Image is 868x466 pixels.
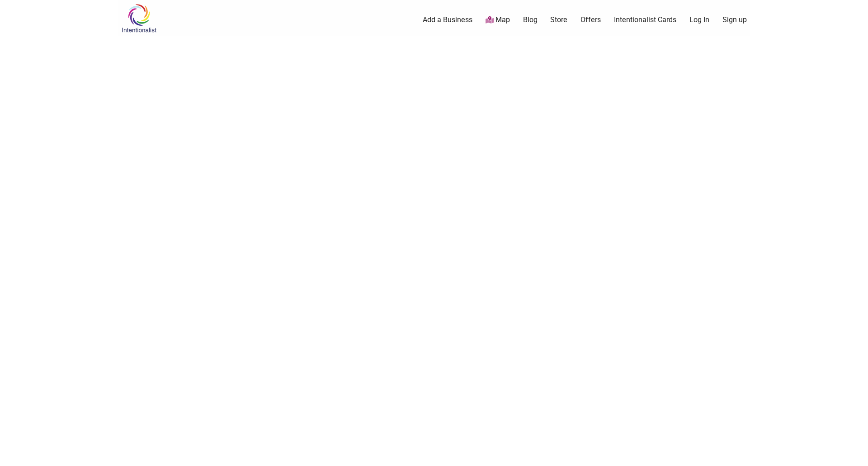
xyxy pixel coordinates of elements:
[423,15,472,25] a: Add a Business
[523,15,538,25] a: Blog
[550,15,567,25] a: Store
[689,15,709,25] a: Log In
[486,15,510,25] a: Map
[118,4,160,33] img: Intentionalist
[722,15,747,25] a: Sign up
[580,15,601,25] a: Offers
[614,15,676,25] a: Intentionalist Cards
